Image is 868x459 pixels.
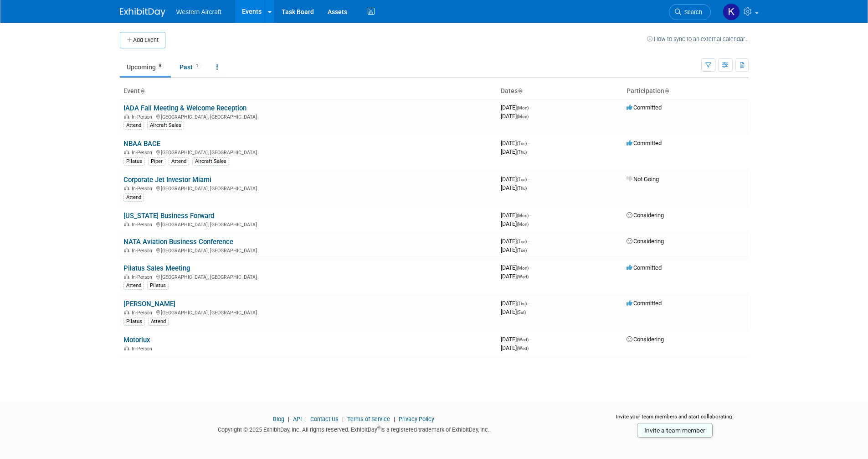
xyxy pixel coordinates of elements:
[517,105,529,110] span: (Mon)
[627,212,664,219] span: Considering
[669,4,711,20] a: Search
[517,177,527,182] span: (Tue)
[528,238,529,245] span: -
[124,310,129,314] img: In-Person Event
[528,176,529,183] span: -
[123,157,145,166] div: Pilatus
[132,346,155,352] span: In-Person
[517,239,527,244] span: (Tue)
[147,282,169,290] div: Pilatus
[124,186,129,190] img: In-Person Event
[501,140,529,146] span: [DATE]
[501,273,529,280] span: [DATE]
[377,425,380,430] sup: ®
[310,416,339,422] a: Contact Us
[517,274,529,279] span: (Wed)
[192,157,229,166] div: Aircraft Sales
[123,318,145,326] div: Pilatus
[124,150,129,154] img: In-Person Event
[286,416,292,422] span: |
[123,140,160,148] a: NBAA BACE
[517,141,527,146] span: (Tue)
[120,32,165,48] button: Add Event
[169,157,189,166] div: Attend
[517,301,527,306] span: (Thu)
[627,264,662,271] span: Committed
[148,157,165,166] div: Piper
[501,104,531,111] span: [DATE]
[517,248,527,253] span: (Tue)
[501,246,527,253] span: [DATE]
[193,63,201,69] span: 1
[517,213,529,218] span: (Mon)
[123,308,493,316] div: [GEOGRAPHIC_DATA], [GEOGRAPHIC_DATA]
[637,423,713,438] a: Invite a team member
[173,58,208,76] a: Past1
[120,83,497,99] th: Event
[123,336,150,344] a: Motorlux
[623,83,749,99] th: Participation
[501,220,529,227] span: [DATE]
[530,104,531,111] span: -
[501,212,531,219] span: [DATE]
[723,3,740,21] img: Kindra Mahler
[132,310,155,316] span: In-Person
[601,413,749,427] div: Invite your team members and start collaborating:
[627,238,664,245] span: Considering
[664,87,669,94] a: Sort by Participation Type
[530,336,531,343] span: -
[501,344,529,351] span: [DATE]
[123,246,493,254] div: [GEOGRAPHIC_DATA], [GEOGRAPHIC_DATA]
[120,423,588,434] div: Copyright © 2025 ExhibitDay, Inc. All rights reserved. ExhibitDay is a registered trademark of Ex...
[176,8,221,16] span: Western Aircraft
[627,336,664,343] span: Considering
[156,63,164,69] span: 8
[124,248,129,252] img: In-Person Event
[497,83,623,99] th: Dates
[517,346,529,351] span: (Wed)
[517,266,529,271] span: (Mon)
[123,238,233,246] a: NATA Aviation Business Conference
[123,300,175,308] a: [PERSON_NAME]
[517,114,529,119] span: (Mon)
[293,416,302,422] a: API
[399,416,434,422] a: Privacy Policy
[647,36,749,42] a: How to sync to an external calendar...
[123,184,493,192] div: [GEOGRAPHIC_DATA], [GEOGRAPHIC_DATA]
[120,8,165,17] img: ExhibitDay
[501,184,527,191] span: [DATE]
[123,220,493,228] div: [GEOGRAPHIC_DATA], [GEOGRAPHIC_DATA]
[132,150,155,156] span: In-Person
[517,337,529,342] span: (Wed)
[528,140,529,146] span: -
[501,148,527,155] span: [DATE]
[517,150,527,155] span: (Thu)
[132,222,155,228] span: In-Person
[132,114,155,120] span: In-Person
[140,87,144,94] a: Sort by Event Name
[340,416,346,422] span: |
[132,248,155,254] span: In-Person
[123,121,144,130] div: Attend
[347,416,390,422] a: Terms of Service
[123,282,144,290] div: Attend
[501,264,531,271] span: [DATE]
[123,104,247,112] a: IADA Fall Meeting & Welcome Reception
[528,300,529,307] span: -
[627,104,662,111] span: Committed
[501,113,529,120] span: [DATE]
[124,222,129,226] img: In-Person Event
[124,346,129,350] img: In-Person Event
[147,121,184,130] div: Aircraft Sales
[681,9,702,16] span: Search
[501,238,529,245] span: [DATE]
[530,264,531,271] span: -
[123,264,190,272] a: Pilatus Sales Meeting
[501,176,529,183] span: [DATE]
[123,193,144,202] div: Attend
[627,300,662,307] span: Committed
[501,308,526,315] span: [DATE]
[123,148,493,156] div: [GEOGRAPHIC_DATA], [GEOGRAPHIC_DATA]
[517,186,527,191] span: (Thu)
[517,222,529,227] span: (Mon)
